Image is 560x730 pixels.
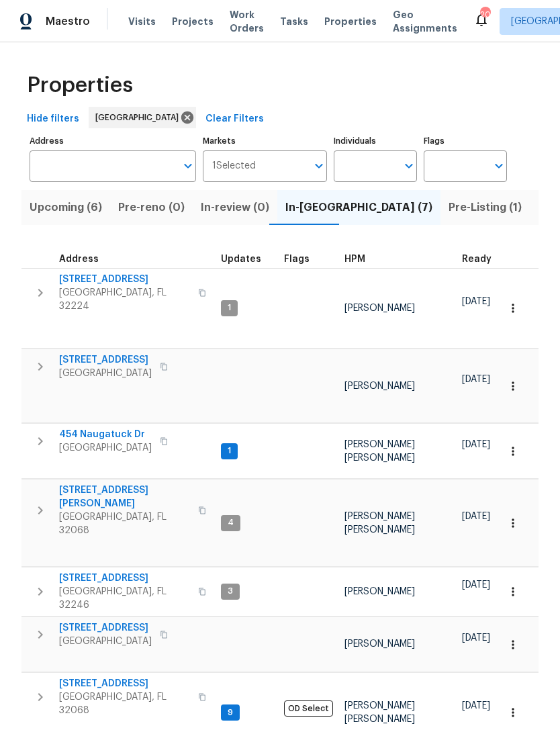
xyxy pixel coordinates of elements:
[424,137,507,145] label: Flags
[59,510,190,537] span: [GEOGRAPHIC_DATA], FL 32068
[89,107,196,128] div: [GEOGRAPHIC_DATA]
[489,156,508,175] button: Open
[118,198,185,217] span: Pre-reno (0)
[59,273,190,286] span: [STREET_ADDRESS]
[21,107,85,132] button: Hide filters
[212,161,256,172] span: 1 Selected
[172,15,214,28] span: Projects
[222,517,239,529] span: 4
[59,428,152,441] span: 454 Naugatuck Dr
[201,198,269,217] span: In-review (0)
[95,111,184,124] span: [GEOGRAPHIC_DATA]
[59,677,190,690] span: [STREET_ADDRESS]
[462,512,490,521] span: [DATE]
[344,440,415,463] span: [PERSON_NAME] [PERSON_NAME]
[27,111,79,128] span: Hide filters
[179,156,197,175] button: Open
[59,572,190,585] span: [STREET_ADDRESS]
[310,156,328,175] button: Open
[59,690,190,717] span: [GEOGRAPHIC_DATA], FL 32068
[344,381,415,391] span: [PERSON_NAME]
[59,255,99,264] span: Address
[344,701,415,724] span: [PERSON_NAME] [PERSON_NAME]
[462,633,490,643] span: [DATE]
[324,15,377,28] span: Properties
[449,198,522,217] span: Pre-Listing (1)
[205,111,264,128] span: Clear Filters
[128,15,156,28] span: Visits
[400,156,418,175] button: Open
[222,707,238,719] span: 9
[462,375,490,384] span: [DATE]
[344,304,415,313] span: [PERSON_NAME]
[222,586,238,597] span: 3
[222,302,236,314] span: 1
[27,79,133,92] span: Properties
[344,512,415,535] span: [PERSON_NAME] [PERSON_NAME]
[284,700,333,717] span: OD Select
[344,587,415,596] span: [PERSON_NAME]
[200,107,269,132] button: Clear Filters
[59,585,190,612] span: [GEOGRAPHIC_DATA], FL 32246
[59,367,152,380] span: [GEOGRAPHIC_DATA]
[334,137,417,145] label: Individuals
[462,701,490,711] span: [DATE]
[285,198,432,217] span: In-[GEOGRAPHIC_DATA] (7)
[46,15,90,28] span: Maestro
[59,621,152,635] span: [STREET_ADDRESS]
[393,8,457,35] span: Geo Assignments
[284,255,310,264] span: Flags
[59,353,152,367] span: [STREET_ADDRESS]
[30,198,102,217] span: Upcoming (6)
[59,286,190,313] span: [GEOGRAPHIC_DATA], FL 32224
[344,639,415,649] span: [PERSON_NAME]
[59,441,152,455] span: [GEOGRAPHIC_DATA]
[203,137,328,145] label: Markets
[462,440,490,449] span: [DATE]
[221,255,261,264] span: Updates
[59,635,152,648] span: [GEOGRAPHIC_DATA]
[30,137,196,145] label: Address
[280,17,308,26] span: Tasks
[230,8,264,35] span: Work Orders
[222,445,236,457] span: 1
[59,484,190,510] span: [STREET_ADDRESS][PERSON_NAME]
[462,297,490,306] span: [DATE]
[462,580,490,590] span: [DATE]
[344,255,365,264] span: HPM
[480,8,489,21] div: 20
[462,255,492,264] span: Ready
[462,255,504,264] div: Earliest renovation start date (first business day after COE or Checkout)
